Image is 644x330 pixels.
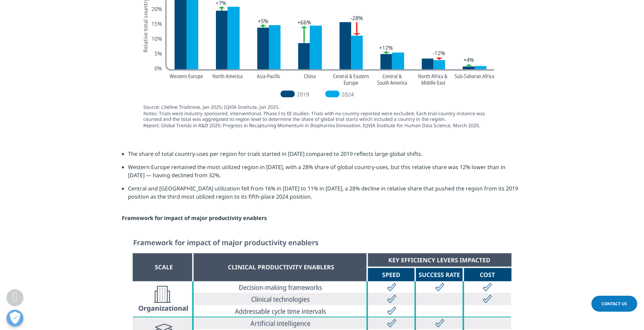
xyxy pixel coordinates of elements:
strong: Framework for impact of major productivity enablers [122,214,267,222]
a: Contact Us [591,296,637,312]
li: Central and [GEOGRAPHIC_DATA] utilization fell from 16% in [DATE] to 11% in [DATE], a 28% decline... [128,184,522,206]
li: The share of total country-uses per region for trials started in [DATE] compared to 2019 reflects... [128,150,522,163]
li: Western Europe remained the most utilized region in [DATE], with a 28% share of global country-us... [128,163,522,184]
span: Contact Us [602,301,627,307]
button: 打开偏好 [6,310,23,327]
